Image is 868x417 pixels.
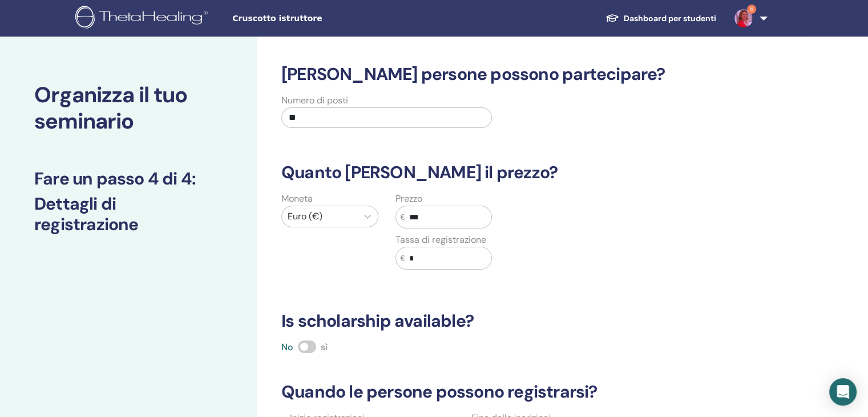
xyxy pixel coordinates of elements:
span: € [401,252,405,264]
h3: Dettagli di registrazione [34,194,223,235]
img: default.jpg [734,9,753,27]
label: Tassa di registrazione [395,233,486,247]
span: Cruscotto istruttore [232,13,403,25]
img: graduation-cap-white.svg [605,13,619,23]
label: Prezzo [395,192,422,206]
div: Open Intercom Messenger [829,378,857,406]
h3: [PERSON_NAME] persone possono partecipare? [274,64,744,85]
h3: Is scholarship available? [274,311,744,331]
h3: Fare un passo 4 di 4 : [34,169,223,189]
img: logo.png [75,6,212,31]
h3: Quanto [PERSON_NAME] il prezzo? [274,162,744,183]
h2: Organizza il tuo seminario [34,82,223,134]
label: Moneta [281,192,313,206]
span: € [401,211,405,223]
label: Numero di posti [281,94,348,107]
span: sì [321,341,328,353]
span: No [281,341,293,353]
a: Dashboard per studenti [596,8,725,29]
h3: Quando le persone possono registrarsi? [274,382,744,402]
span: 6 [747,5,756,14]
